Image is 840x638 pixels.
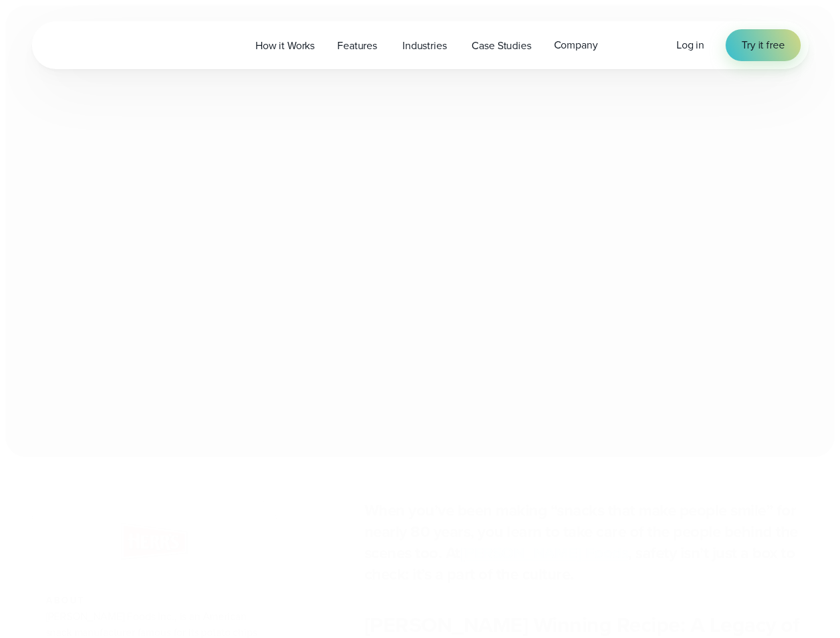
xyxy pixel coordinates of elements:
span: Try it free [742,37,784,53]
a: Try it free [726,29,800,61]
span: Industries [402,38,446,54]
span: Log in [676,37,704,53]
span: Case Studies [472,38,531,54]
span: Company [554,37,598,53]
a: How it Works [244,32,326,59]
a: Case Studies [460,32,542,59]
a: Log in [676,37,704,53]
span: How it Works [255,38,315,54]
span: Features [337,38,377,54]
